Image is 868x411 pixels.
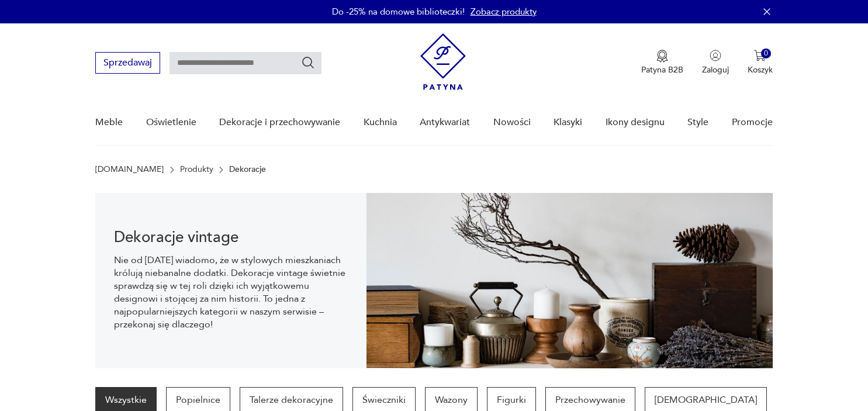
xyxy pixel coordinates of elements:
[702,64,729,75] p: Zaloguj
[761,49,771,58] div: 0
[748,50,773,75] button: 0Koszyk
[420,33,466,90] img: Patyna - sklep z meblami i dekoracjami vintage
[420,100,470,145] a: Antykwariat
[95,52,160,74] button: Sprzedawaj
[301,56,315,70] button: Szukaj
[229,165,266,174] p: Dekoracje
[366,193,773,368] img: 3afcf10f899f7d06865ab57bf94b2ac8.jpg
[710,50,721,61] img: Ikonka użytkownika
[754,50,766,61] img: Ikona koszyka
[95,100,123,145] a: Meble
[641,50,683,75] button: Patyna B2B
[641,64,683,75] p: Patyna B2B
[641,50,683,75] a: Ikona medaluPatyna B2B
[364,100,397,145] a: Kuchnia
[732,100,773,145] a: Promocje
[687,100,708,145] a: Style
[748,64,773,75] p: Koszyk
[471,6,537,18] a: Zobacz produkty
[554,100,582,145] a: Klasyki
[332,6,465,18] p: Do -25% na domowe biblioteczki!
[219,100,340,145] a: Dekoracje i przechowywanie
[180,165,213,174] a: Produkty
[114,230,347,244] h1: Dekoracje vintage
[95,165,164,174] a: [DOMAIN_NAME]
[656,50,668,63] img: Ikona medalu
[95,60,160,68] a: Sprzedawaj
[702,50,729,75] button: Zaloguj
[606,100,665,145] a: Ikony designu
[114,254,347,331] p: Nie od [DATE] wiadomo, że w stylowych mieszkaniach królują niebanalne dodatki. Dekoracje vintage ...
[493,100,531,145] a: Nowości
[146,100,196,145] a: Oświetlenie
